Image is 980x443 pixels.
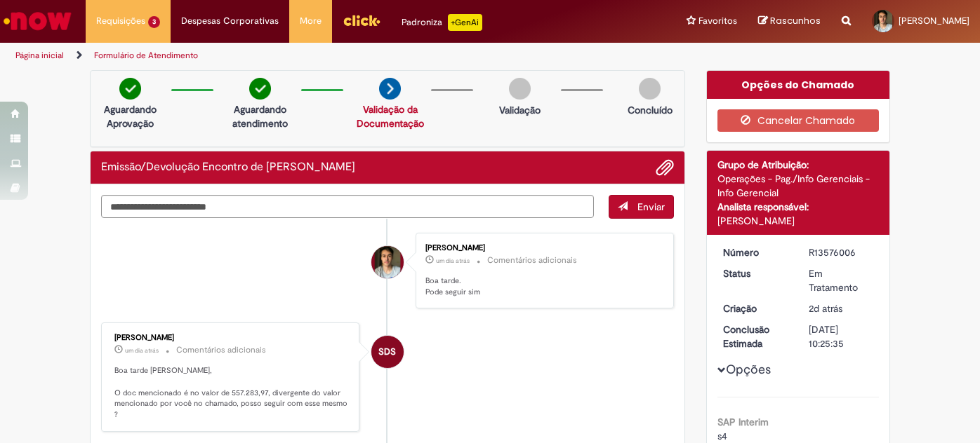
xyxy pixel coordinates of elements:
[425,244,659,252] div: [PERSON_NAME]
[809,245,874,259] div: R13576006
[101,195,594,218] textarea: Digite sua mensagem aqui...
[609,195,674,219] button: Enviar
[717,214,880,228] div: [PERSON_NAME]
[226,102,294,130] p: Aguardando atendimento
[770,14,821,27] span: Rascunhos
[809,302,842,315] span: 2d atrás
[499,103,541,117] p: Validação
[436,257,470,265] span: um dia atrás
[181,14,279,28] span: Despesas Corporativas
[698,14,737,28] span: Favoritos
[357,103,424,130] a: Validação da Documentação
[343,10,380,31] img: click_logo_yellow_360x200.png
[96,14,145,28] span: Requisições
[94,50,198,61] a: Formulário de Atendimento
[487,254,577,266] small: Comentários adicionais
[713,322,799,350] dt: Conclusão Estimada
[436,257,470,265] time: 29/09/2025 19:38:16
[379,78,401,100] img: arrow-next.png
[758,15,821,28] a: Rascunhos
[637,200,665,213] span: Enviar
[11,43,643,69] ul: Trilhas de página
[448,14,482,31] p: +GenAi
[125,346,159,355] time: 29/09/2025 17:42:20
[249,78,271,100] img: check-circle-green.png
[125,346,159,355] span: um dia atrás
[717,158,880,172] div: Grupo de Atribuição:
[300,14,322,28] span: More
[809,322,874,350] div: [DATE] 10:25:35
[114,334,348,342] div: [PERSON_NAME]
[717,200,880,214] div: Analista responsável:
[717,109,880,132] button: Cancelar Chamado
[713,245,799,259] dt: Número
[15,50,64,61] a: Página inicial
[809,302,842,315] time: 29/09/2025 11:07:50
[809,266,874,294] div: Em Tratamento
[1,7,74,35] img: ServiceNow
[639,78,661,100] img: img-circle-grey.png
[101,161,355,174] h2: Emissão/Devolução Encontro de Contas Fornecedor Histórico de tíquete
[371,246,404,278] div: Gustavo Ribeiro De Mizael
[656,158,674,177] button: Adicionar anexos
[371,336,404,368] div: Sabrina Da Silva Oliveira
[176,344,266,356] small: Comentários adicionais
[96,102,164,130] p: Aguardando Aprovação
[119,78,141,100] img: check-circle-green.png
[148,16,160,28] span: 3
[378,335,396,369] span: SDS
[713,301,799,315] dt: Criação
[425,275,659,297] p: Boa tarde. Pode seguir sim
[713,266,799,280] dt: Status
[899,15,969,27] span: [PERSON_NAME]
[707,71,890,99] div: Opções do Chamado
[717,172,880,200] div: Operações - Pag./Info Gerenciais - Info Gerencial
[114,365,348,421] p: Boa tarde [PERSON_NAME], O doc mencionado é no valor de 557.283,97, divergente do valor mencionad...
[809,301,874,315] div: 29/09/2025 11:07:50
[402,14,482,31] div: Padroniza
[717,416,769,428] b: SAP Interim
[509,78,531,100] img: img-circle-grey.png
[717,430,727,442] span: s4
[628,103,673,117] p: Concluído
